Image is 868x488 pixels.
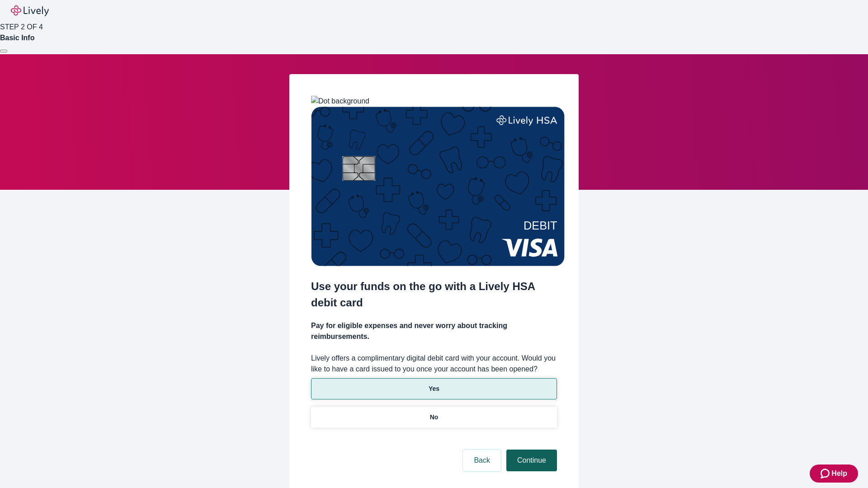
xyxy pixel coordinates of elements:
[821,468,831,479] svg: Zendesk support icon
[311,353,557,375] label: Lively offers a complimentary digital debit card with your account. Would you like to have a card...
[311,320,557,342] h4: Pay for eligible expenses and never worry about tracking reimbursements.
[506,450,557,471] button: Continue
[311,96,369,107] img: Dot background
[831,468,847,479] span: Help
[430,413,439,422] p: No
[463,450,501,471] button: Back
[311,107,565,266] img: Debit card
[311,278,557,311] h2: Use your funds on the go with a Lively HSA debit card
[810,465,858,483] button: Zendesk support iconHelp
[11,5,49,16] img: Lively
[311,407,557,428] button: No
[311,378,557,399] button: Yes
[429,384,439,394] p: Yes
